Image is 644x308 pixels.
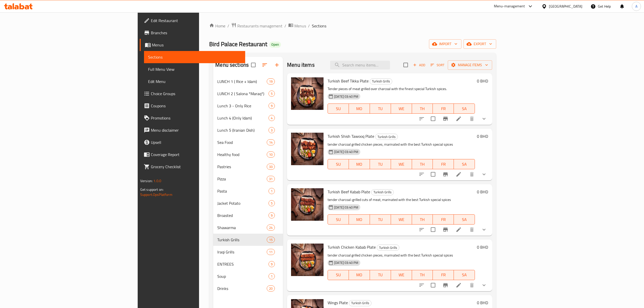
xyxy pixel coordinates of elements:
[213,112,283,124] div: Lunch 4 (Only Idam)4
[144,51,245,63] a: Sections
[267,225,275,231] div: items
[454,159,475,169] button: SA
[330,271,347,279] span: SU
[349,300,371,306] span: Turkish Grills
[269,42,281,47] span: Open
[411,61,427,69] button: Add
[416,224,428,236] button: sort-choices
[217,188,269,194] span: Pasta
[549,4,582,9] div: [GEOGRAPHIC_DATA]
[213,185,283,197] div: Pasta1
[267,286,275,291] span: 20
[393,271,410,279] span: WE
[478,279,490,291] button: show more
[330,61,390,70] input: search
[478,113,490,125] button: show more
[494,3,525,9] div: Menu-management
[428,169,438,180] span: Select to update
[269,91,275,96] span: 5
[439,279,452,291] button: Branch-specific-item
[456,216,473,223] span: SA
[267,140,275,145] span: 14
[140,27,245,39] a: Branches
[433,104,454,114] button: FR
[435,105,452,112] span: FR
[466,279,478,291] button: delete
[351,161,368,168] span: MO
[217,273,269,279] div: Soup
[349,159,370,169] button: MO
[308,23,310,29] li: /
[435,271,452,279] span: FR
[478,224,490,236] button: show more
[456,282,462,288] a: Edit menu item
[330,216,347,223] span: SU
[259,59,271,71] span: Sort sections
[140,112,245,124] a: Promotions
[231,23,282,29] a: Restaurants management
[416,168,428,180] button: sort-choices
[466,113,478,125] button: delete
[148,54,241,60] span: Sections
[391,214,412,225] button: WE
[269,127,275,133] div: items
[427,61,448,69] span: Sort items
[370,78,392,84] div: Turkish Grills
[213,197,283,209] div: Jacket Potato5
[271,59,283,71] button: Add section
[151,151,241,158] span: Coverage Report
[217,237,267,243] div: Turkish Grills
[456,161,473,168] span: SA
[377,245,399,251] span: Turkish Grills
[456,116,462,122] a: Edit menu item
[428,280,438,290] span: Select to update
[481,116,487,122] svg: Show Choices
[454,270,475,280] button: SA
[393,161,410,168] span: WE
[372,161,389,168] span: TU
[416,113,428,125] button: sort-choices
[330,161,347,168] span: SU
[328,132,374,140] span: Turkish Shish Tawooq Plate
[435,216,452,223] span: FR
[411,61,427,69] span: Add item
[217,164,267,170] span: Pastries
[213,246,283,258] div: Iraqi Grills11
[414,161,431,168] span: TH
[213,209,283,221] div: Broasted9
[377,245,399,251] div: Turkish Grills
[466,168,478,180] button: delete
[217,212,269,218] span: Broasted
[312,23,326,29] span: Sections
[140,178,153,184] span: Version:
[269,42,281,48] div: Open
[481,282,487,288] svg: Show Choices
[284,23,286,29] li: /
[213,136,283,148] div: Sea Food14
[151,103,241,109] span: Coupons
[412,270,433,280] button: TH
[269,116,275,121] span: 4
[217,285,267,292] div: Drinks
[213,124,283,136] div: Lunch 5 (Iranian Dish)3
[478,168,490,180] button: show more
[370,78,392,84] span: Turkish Grills
[140,124,245,136] a: Menu disclaimer
[328,77,369,85] span: Turkish Beef Tikka Plate
[372,271,389,279] span: TU
[217,91,269,97] span: LUNCH 2 ( Salona *Maraq*)
[635,4,637,9] span: A
[370,214,391,225] button: TU
[217,127,269,133] span: Lunch 5 (Iranian Dish)
[433,214,454,225] button: FR
[140,191,172,198] a: Support.OpsPlatform
[209,23,496,29] nav: breadcrumb
[217,115,269,121] span: Lunch 4 (Only Idam)
[269,115,275,121] div: items
[288,23,306,29] a: Menus
[267,237,275,243] div: items
[153,178,161,184] span: 1.0.0
[328,299,348,306] span: Wings Plate
[213,282,283,295] div: Drinks20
